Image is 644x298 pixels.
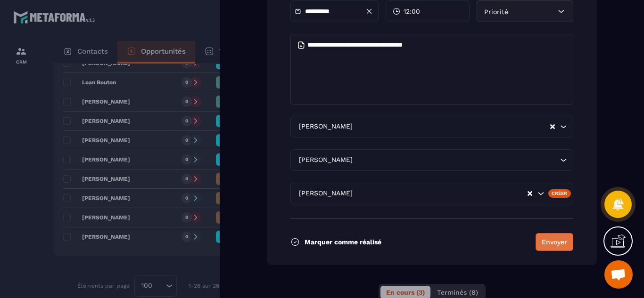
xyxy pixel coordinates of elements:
span: [PERSON_NAME] [297,121,355,132]
span: En cours (3) [386,289,425,296]
div: Search for option [290,149,573,171]
div: Search for option [290,116,573,137]
div: Ouvrir le chat [604,260,633,289]
span: Terminés (8) [437,289,478,296]
button: Envoyer [536,233,573,251]
input: Search for option [355,188,527,199]
div: Créer [548,189,571,198]
button: Clear Selected [550,123,555,130]
button: Clear Selected [528,190,532,197]
span: [PERSON_NAME] [297,155,355,165]
p: Marquer comme réalisé [305,238,381,246]
input: Search for option [355,121,549,132]
span: Priorité [484,8,508,16]
div: Search for option [290,183,573,204]
span: 12:00 [404,7,420,16]
input: Search for option [355,155,558,165]
span: [PERSON_NAME] [297,188,355,199]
